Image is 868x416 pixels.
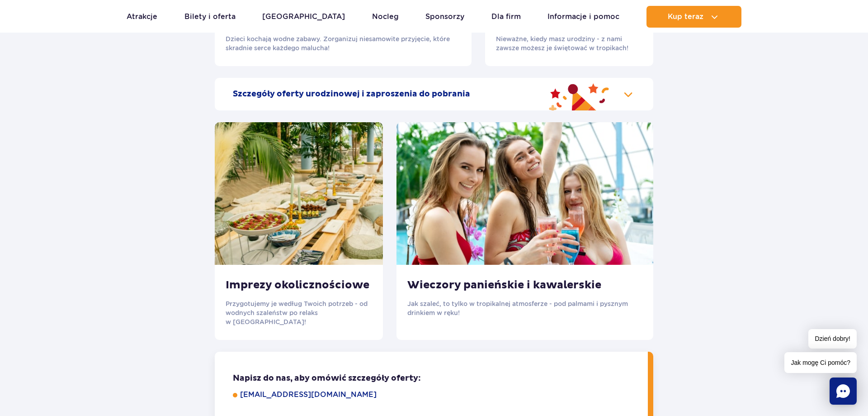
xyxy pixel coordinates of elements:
img: Wieczory panieńskie i kawalerskie [396,122,653,265]
img: Imprezy okolicznościowe [215,122,383,265]
span: Jak mogę Ci pomóc? [784,352,857,373]
a: Sponsorzy [425,6,464,28]
p: Jak szaleć, to tylko w tropikalnej atmosferze - pod palmami i pysznym drinkiem w ręku! [407,299,642,317]
span: Dzień dobry! [808,329,857,349]
p: Nieważne, kiedy masz urodziny - z nami zawsze możesz je świętować w tropikach! [496,34,642,53]
p: Dzieci kochają wodne zabawy. Zorganizuj niesamowite przyjęcie, które skradnie serce każdego malucha! [226,34,461,53]
a: [EMAIL_ADDRESS][DOMAIN_NAME] [240,389,635,400]
h3: Wieczory panieńskie i kawalerskie [407,278,642,292]
a: Bilety i oferta [184,6,236,28]
button: Kup teraz [646,6,741,28]
a: Atrakcje [127,6,157,28]
h3: Imprezy okolicznościowe [226,278,372,292]
a: Nocleg [372,6,399,28]
p: Napisz do nas, aby omówić szczegóły oferty: [233,373,635,384]
span: Kup teraz [668,13,703,21]
div: Chat [830,378,857,405]
a: [GEOGRAPHIC_DATA] [262,6,345,28]
h2: Szczegóły oferty urodzinowej i zaproszenia do pobrania [233,89,470,100]
p: Przygotujemy je według Twoich potrzeb - od wodnych szaleństw po relaks w [GEOGRAPHIC_DATA]! [226,299,372,326]
a: Dla firm [491,6,521,28]
a: Informacje i pomoc [547,6,619,28]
